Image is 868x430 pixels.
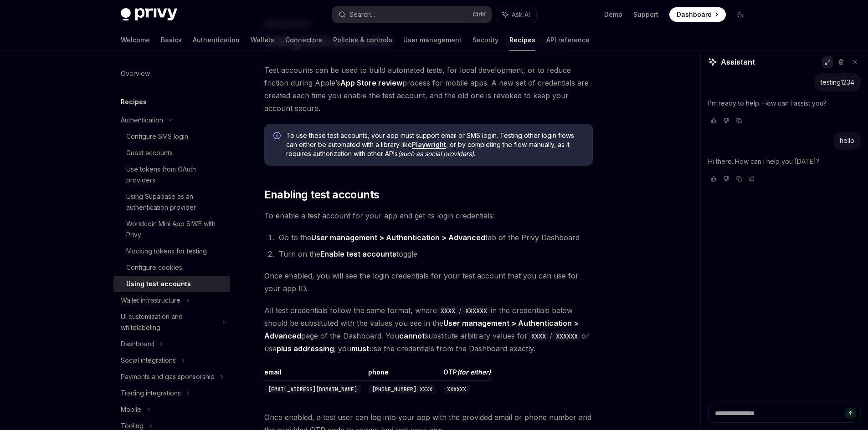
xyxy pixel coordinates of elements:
div: hello [840,136,854,145]
li: Turn on the toggle [276,248,593,260]
a: Playwright [412,141,446,149]
a: Overview [113,66,230,82]
a: plus addressing [277,344,334,354]
button: Send message [845,408,856,419]
div: Using Supabase as an authentication provider [126,191,225,213]
a: Worldcoin Mini App SIWE with Privy [113,216,230,243]
span: Test accounts can be used to build automated tests, for local development, or to reduce friction ... [264,64,593,115]
div: Mobile [121,404,141,415]
span: Dashboard [677,10,712,19]
a: Authentication [193,29,240,51]
div: Wallet infrastructure [121,295,180,306]
a: Guest accounts [113,145,230,161]
span: Ctrl K [473,11,486,18]
code: XXXX [437,306,459,316]
code: XXXX [528,331,550,341]
h5: Recipes [121,96,147,107]
span: Assistant [721,56,755,67]
a: App Store review [340,78,402,88]
a: Recipes [509,29,535,51]
a: Basics [161,29,182,51]
code: XXXXXX [462,306,491,316]
strong: must [351,344,369,353]
strong: cannot [399,331,425,340]
div: Overview [121,68,150,79]
a: API reference [546,29,590,51]
div: Use tokens from OAuth providers [126,164,225,186]
div: testing1234 [821,78,854,87]
em: (such as social providers) [398,150,474,157]
div: Mocking tokens for testing [126,246,207,257]
a: Using test accounts [113,276,230,292]
div: Using test accounts [126,278,191,289]
div: Payments and gas sponsorship [121,371,215,382]
svg: Info [273,132,282,141]
a: Demo [604,10,622,19]
div: Worldcoin Mini App SIWE with Privy [126,218,225,240]
code: XXXXXX [552,331,581,341]
div: Dashboard [121,339,154,349]
code: [EMAIL_ADDRESS][DOMAIN_NAME] [264,385,361,394]
button: Search...CtrlK [332,6,492,23]
th: email [264,368,365,381]
strong: Enable test accounts [320,249,396,258]
span: All test credentials follow the same format, where / in the credentials below should be substitut... [264,304,593,355]
a: User management [403,29,462,51]
strong: User management > Authentication > Advanced [311,233,485,242]
span: Enabling test accounts [264,187,380,202]
span: To use these test accounts, your app must support email or SMS login. Testing other login flows c... [286,131,584,158]
th: OTP [440,368,491,381]
a: Support [633,10,658,19]
a: Configure SMS login [113,128,230,145]
div: UI customization and whitelabeling [121,311,216,333]
a: Connectors [285,29,322,51]
code: [PHONE_NUMBER] XXXX [368,385,436,394]
p: I'm ready to help. How can I assist you? [708,98,861,109]
img: dark logo [121,8,177,21]
div: Configure SMS login [126,131,188,142]
div: Authentication [121,115,163,126]
button: Toggle dark mode [733,7,748,22]
div: Guest accounts [126,147,173,158]
a: Policies & controls [333,29,392,51]
a: Mocking tokens for testing [113,243,230,259]
a: Using Supabase as an authentication provider [113,188,230,216]
div: Social integrations [121,355,176,366]
div: Trading integrations [121,388,181,399]
span: To enable a test account for your app and get its login credentials: [264,209,593,222]
span: Once enabled, you will see the login credentials for your test account that you can use for your ... [264,269,593,295]
span: Ask AI [512,10,530,19]
code: XXXXXX [443,385,470,394]
a: Use tokens from OAuth providers [113,161,230,188]
li: Go to the tab of the Privy Dashboard [276,231,593,244]
button: Ask AI [496,6,536,23]
em: (for either) [457,368,491,376]
div: Search... [349,9,375,20]
a: Welcome [121,29,150,51]
a: Dashboard [669,7,726,22]
th: phone [365,368,440,381]
a: Configure cookies [113,259,230,276]
a: Security [473,29,498,51]
a: Wallets [251,29,274,51]
p: Hi there. How can I help you [DATE]? [708,156,861,167]
div: Configure cookies [126,262,182,273]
